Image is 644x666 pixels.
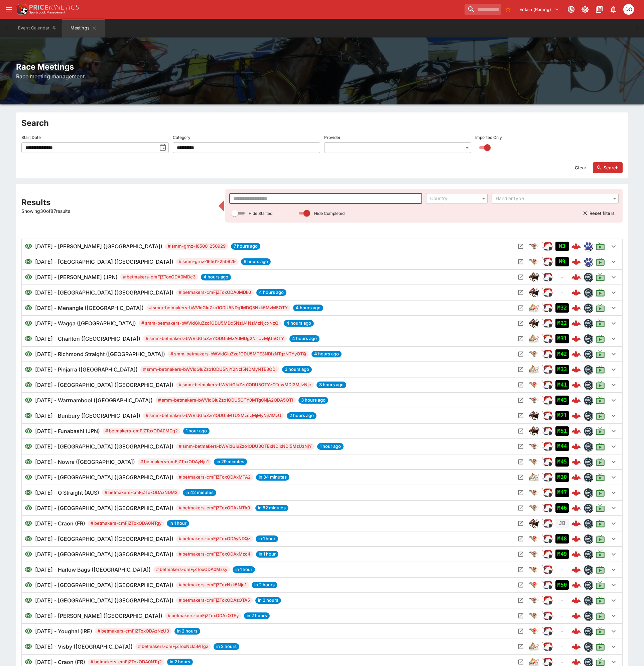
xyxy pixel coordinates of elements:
img: harness_racing.png [529,641,539,652]
svg: Live [596,334,605,343]
img: betmakers.png [584,411,593,420]
button: Open Meeting [515,333,526,344]
img: greyhound_racing.png [529,395,539,406]
img: horse_racing.png [529,272,539,282]
button: Open Meeting [515,564,526,575]
img: racing.png [542,564,553,575]
div: ParallelRacing Handler [542,349,553,359]
svg: Live [596,349,605,359]
img: logo-cerberus--red.svg [571,550,581,559]
button: No Bookmarks [503,4,513,15]
div: Country [430,195,477,202]
svg: Live [596,396,605,405]
button: Open Meeting [515,241,526,252]
svg: Live [596,242,605,251]
img: racing.png [542,503,553,513]
button: Meetings [62,19,105,37]
img: racing.png [542,364,553,375]
img: racing.png [542,518,553,529]
img: greyhound_racing.png [529,580,539,590]
img: logo-cerberus--red.svg [571,288,581,297]
button: Open Meeting [515,456,526,467]
div: grnz [584,257,593,266]
img: greyhound_racing.png [529,564,539,575]
span: 4 hours ago [293,305,323,311]
div: ParallelRacing Handler [542,456,553,467]
img: racing.png [542,349,553,359]
img: racing.png [542,641,553,652]
span: # smm-betmakers-bWVldGluZzo1ODU3OTExNDIxNDI5MzUzNjY [176,443,314,450]
button: Open Meeting [515,533,526,544]
button: Reset filters [579,208,619,219]
div: Imported to Jetbet as OPEN [555,380,569,390]
h6: [DATE] - [GEOGRAPHIC_DATA] ([GEOGRAPHIC_DATA]) [35,288,173,297]
input: search [465,4,501,15]
img: racing.png [542,426,553,436]
h6: [DATE] - Richmond Straight ([GEOGRAPHIC_DATA]) [35,350,165,358]
div: ParallelRacing Handler [542,256,553,267]
div: betmakers [584,365,593,374]
div: ParallelRacing Handler [542,426,553,436]
span: # smm-betmakers-bWVldGluZzo1ODU5MDc5NzU4NzMzNjcxNzQ [139,320,281,327]
div: Imported to Jetbet as OPEN [555,334,569,343]
img: greyhound_racing.png [529,626,539,637]
img: greyhound_racing.png [529,533,539,544]
div: ParallelRacing Handler [542,303,553,313]
svg: Live [596,442,605,451]
img: racing.png [542,610,553,621]
div: betmakers [584,349,593,359]
img: greyhound_racing.png [529,549,539,560]
div: grnz [584,242,593,251]
h6: [DATE] - Warrnambool ([GEOGRAPHIC_DATA]) [35,396,153,404]
span: 2 hours ago [287,412,316,419]
img: racing.png [542,241,553,252]
button: Open Meeting [515,472,526,483]
img: logo-cerberus--red.svg [571,627,581,636]
button: Event Calendar [14,19,61,37]
svg: Visible [24,288,32,297]
div: horse_racing [529,426,539,436]
div: greyhound_racing [529,380,539,390]
img: racing.png [542,395,553,406]
div: greyhound_racing [529,241,539,252]
img: betmakers.png [584,427,593,435]
img: racing.png [542,287,553,298]
img: greyhound_racing.png [529,595,539,606]
div: Imported to Jetbet as OPEN [555,396,569,405]
img: betmakers.png [584,365,593,374]
button: Open Meeting [515,303,526,313]
img: Sportsbook Management [29,11,66,14]
img: greyhound_racing.png [529,349,539,359]
img: betmakers.png [584,381,593,389]
img: horse_racing.png [529,287,539,298]
span: # smm-betmakers-bWVldGluZzo1ODU5OTYzOTcwMDI2MjIzNjc [176,382,314,388]
button: Connected to PK [565,3,577,15]
img: logo-cerberus--red.svg [571,303,581,313]
svg: Live [596,288,605,297]
button: Notifications [607,3,619,15]
h6: [DATE] - Charlton ([GEOGRAPHIC_DATA]) [35,335,140,343]
img: racing.png [542,410,553,421]
div: Imported to Jetbet as CLOSE [555,257,569,266]
img: horse_racing.png [529,518,539,529]
div: Imported to Jetbet as OPEN [555,349,569,359]
div: betmakers [584,442,593,451]
div: ParallelRacing Handler [542,272,553,282]
div: No Jetbet [555,272,569,282]
h6: [DATE] - [GEOGRAPHIC_DATA] ([GEOGRAPHIC_DATA]) [35,381,173,389]
div: ParallelRacing Handler [542,380,553,390]
img: racing.png [542,456,553,467]
img: racing.png [542,549,553,560]
button: Open Meeting [515,626,526,637]
span: 4 hours ago [289,335,319,342]
h6: [DATE] - Funabashi (JPN) [35,427,100,435]
div: ParallelRacing Handler [542,395,553,406]
img: horse_racing.png [529,426,539,436]
div: ParallelRacing Handler [542,333,553,344]
button: Open Meeting [515,487,526,498]
img: logo-cerberus--red.svg [571,242,581,251]
img: betmakers.png [584,504,593,512]
h2: Results [21,197,215,207]
span: # smm-betmakers-bWVldGluZzo1ODU5NDg1MDQ5Nzk5MzM5OTY [146,305,290,311]
img: betmakers.png [584,488,593,497]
